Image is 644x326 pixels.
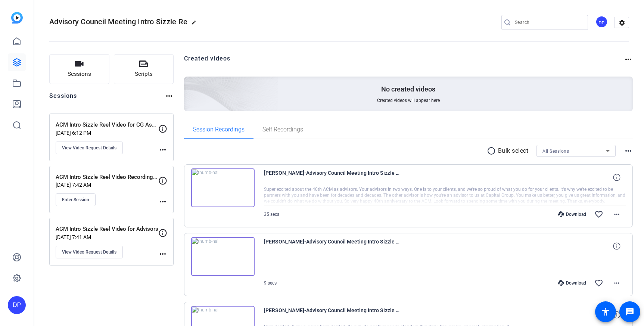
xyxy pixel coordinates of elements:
p: [DATE] 7:41 AM [56,234,158,240]
mat-icon: more_horiz [158,249,167,258]
span: All Sessions [542,149,569,154]
span: 35 secs [264,212,279,217]
mat-icon: radio_button_unchecked [487,146,498,155]
div: DP [8,296,26,314]
span: Scripts [135,70,153,78]
mat-icon: edit [191,20,200,29]
span: 9 secs [264,280,277,286]
input: Search [515,18,582,27]
p: ACM Intro Sizzle Reel Video for CG Associates [56,121,158,129]
span: Advisory Council Meeting Intro Sizzle Re [49,17,187,26]
img: thumb-nail [191,168,255,207]
mat-icon: more_horiz [158,145,167,154]
img: blue-gradient.svg [11,12,23,24]
mat-icon: accessibility [601,307,610,316]
span: Enter Session [62,197,89,203]
mat-icon: more_horiz [612,210,621,219]
mat-icon: message [625,307,634,316]
span: [PERSON_NAME]-Advisory Council Meeting Intro Sizzle Re-ACM Intro Sizzle Reel Video for CG Associa... [264,306,402,324]
div: Download [554,280,590,286]
button: View Video Request Details [56,142,123,154]
mat-icon: more_horiz [165,91,174,100]
img: thumb-nail [191,237,255,276]
mat-icon: more_horiz [158,197,167,206]
span: Session Recordings [193,127,245,133]
mat-icon: more_horiz [624,146,633,155]
ngx-avatar: Darryl Pugh [595,16,609,29]
p: ACM Intro Sizzle Reel Video Recording w/[PERSON_NAME] [56,173,158,181]
h2: Sessions [49,91,77,106]
span: Created videos will appear here [377,97,440,103]
span: View Video Request Details [62,145,116,151]
p: Bulk select [498,146,529,155]
p: No created videos [381,85,435,94]
p: ACM Intro Sizzle Reel Video for Advisors [56,225,158,233]
button: Enter Session [56,193,96,206]
button: Sessions [49,54,109,84]
button: View Video Request Details [56,246,123,258]
span: View Video Request Details [62,249,116,255]
mat-icon: favorite_border [594,279,603,288]
p: [DATE] 6:12 PM [56,130,158,136]
span: Self Recordings [262,127,303,133]
h2: Created videos [184,54,624,69]
span: Sessions [68,70,91,78]
div: DP [595,16,608,28]
button: Scripts [114,54,174,84]
mat-icon: more_horiz [612,279,621,288]
p: [DATE] 7:42 AM [56,182,158,188]
mat-icon: favorite_border [594,210,603,219]
mat-icon: more_horiz [624,55,633,64]
span: [PERSON_NAME]-Advisory Council Meeting Intro Sizzle Re-ACM Intro Sizzle Reel Video for CG Associa... [264,168,402,186]
span: [PERSON_NAME]-Advisory Council Meeting Intro Sizzle Re-ACM Intro Sizzle Reel Video for CG Associa... [264,237,402,255]
div: Download [554,211,590,217]
img: Creted videos background [100,3,279,165]
mat-icon: settings [615,17,629,28]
